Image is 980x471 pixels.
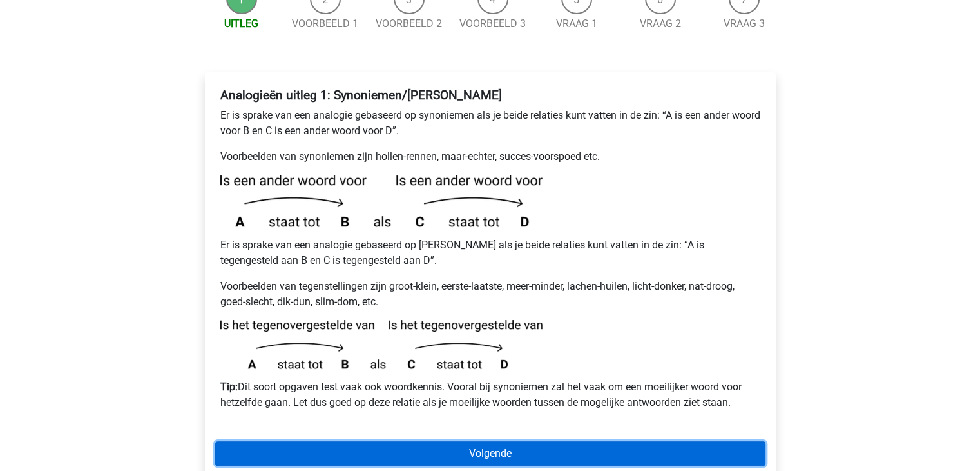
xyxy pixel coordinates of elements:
[220,149,760,165] p: Voorbeelden van synoniemen zijn hollen-rennen, maar-echter, succes-voorspoed etc.
[220,379,760,410] p: Dit soort opgaven test vaak ook woordkennis. Vooral bij synoniemen zal het vaak om een moeilijker...
[220,279,760,310] p: Voorbeelden van tegenstellingen zijn groot-klein, eerste-laatste, meer-minder, lachen-huilen, lic...
[459,17,526,30] a: Voorbeeld 3
[640,17,681,30] a: Vraag 2
[224,17,258,30] a: Uitleg
[220,237,760,268] p: Er is sprake van een analogie gebaseerd op [PERSON_NAME] als je beide relaties kunt vatten in de ...
[220,381,238,393] b: Tip:
[556,17,597,30] a: Vraag 1
[220,175,543,227] img: analogies_pattern1.png
[220,320,543,369] img: analogies_pattern1_2.png
[376,17,442,30] a: Voorbeeld 2
[220,108,760,139] p: Er is sprake van een analogie gebaseerd op synoniemen als je beide relaties kunt vatten in de zin...
[724,17,765,30] a: Vraag 3
[292,17,358,30] a: Voorbeeld 1
[220,88,502,103] b: Analogieën uitleg 1: Synoniemen/[PERSON_NAME]
[215,441,765,466] a: Volgende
